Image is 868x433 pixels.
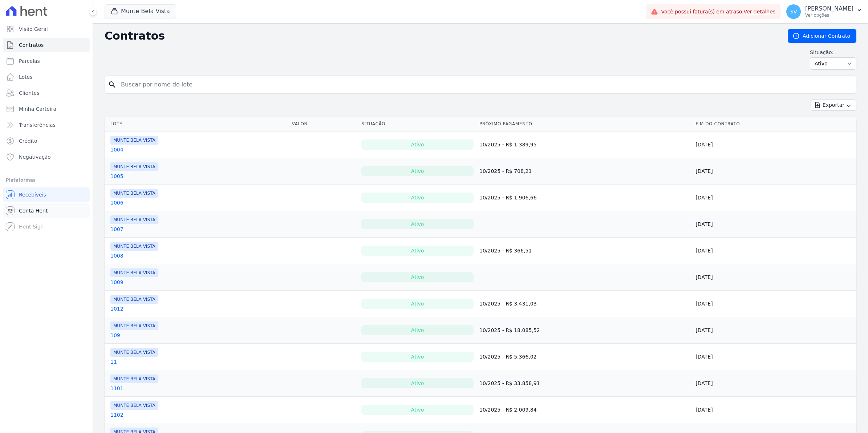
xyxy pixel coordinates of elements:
td: [DATE] [693,264,856,291]
a: 10/2025 - R$ 1.906,66 [479,195,537,201]
span: Conta Hent [19,207,48,214]
a: 10/2025 - R$ 708,21 [479,168,532,174]
span: Parcelas [19,57,40,65]
span: MUNTE BELA VISTA [110,321,158,330]
th: Fim do Contrato [693,117,856,131]
span: Negativação [19,153,51,161]
div: Ativo [361,405,474,415]
td: [DATE] [693,131,856,158]
a: 10/2025 - R$ 33.858,91 [479,380,540,386]
div: Ativo [361,272,474,282]
a: 109 [110,332,120,339]
td: [DATE] [693,158,856,185]
span: MUNTE BELA VISTA [110,295,158,304]
a: Parcelas [3,54,90,68]
td: [DATE] [693,291,856,317]
div: Ativo [361,378,474,388]
a: 10/2025 - R$ 3.431,03 [479,301,537,307]
span: MUNTE BELA VISTA [110,242,158,251]
td: [DATE] [693,344,856,370]
button: Munte Bela Vista [105,4,176,18]
span: Transferências [19,121,56,129]
a: 1004 [110,146,123,153]
div: Ativo [361,193,474,203]
i: search [108,80,117,89]
span: MUNTE BELA VISTA [110,136,158,145]
span: Clientes [19,89,39,97]
a: Crédito [3,134,90,148]
td: [DATE] [693,238,856,264]
button: SV [PERSON_NAME] Ver opções [780,1,868,22]
a: Minha Carteira [3,102,90,116]
a: 1007 [110,226,123,233]
div: Ativo [361,219,474,229]
a: Ver detalhes [744,9,776,15]
div: Ativo [361,352,474,362]
a: Clientes [3,86,90,100]
span: MUNTE BELA VISTA [110,348,158,357]
p: Ver opções [805,12,853,18]
h2: Contratos [105,29,776,43]
a: 1102 [110,411,123,418]
span: Recebíveis [19,191,46,198]
span: Minha Carteira [19,105,56,113]
a: 10/2025 - R$ 5.366,02 [479,354,537,360]
th: Valor [289,117,359,131]
a: 1008 [110,252,123,259]
td: [DATE] [693,317,856,344]
a: 1006 [110,199,123,206]
th: Próximo Pagamento [476,117,693,131]
span: Lotes [19,73,33,81]
button: Exportar [811,100,856,111]
div: Ativo [361,139,474,150]
a: Lotes [3,70,90,84]
span: MUNTE BELA VISTA [110,215,158,224]
a: Recebíveis [3,187,90,202]
a: 1009 [110,279,123,286]
span: Você possui fatura(s) em atraso. [661,8,775,16]
td: [DATE] [693,370,856,397]
a: 1005 [110,173,123,180]
div: Ativo [361,166,474,176]
td: [DATE] [693,211,856,238]
div: Plataformas [6,176,87,185]
span: MUNTE BELA VISTA [110,189,158,198]
td: [DATE] [693,397,856,423]
a: 1101 [110,385,123,392]
th: Situação [358,117,476,131]
div: Ativo [361,246,474,256]
span: Contratos [19,41,44,49]
a: 1012 [110,305,123,312]
span: SV [790,9,797,14]
a: 10/2025 - R$ 18.085,52 [479,327,540,333]
a: 11 [110,358,117,365]
label: Situação: [810,49,856,56]
a: Visão Geral [3,22,90,36]
a: Transferências [3,118,90,132]
span: MUNTE BELA VISTA [110,162,158,171]
td: [DATE] [693,185,856,211]
span: MUNTE BELA VISTA [110,375,158,383]
a: Conta Hent [3,203,90,218]
span: Visão Geral [19,25,48,33]
span: MUNTE BELA VISTA [110,401,158,410]
span: Crédito [19,137,37,145]
div: Ativo [361,299,474,309]
a: 10/2025 - R$ 2.009,84 [479,407,537,413]
a: Negativação [3,150,90,164]
span: MUNTE BELA VISTA [110,268,158,277]
a: Adicionar Contrato [788,29,856,43]
a: 10/2025 - R$ 1.389,95 [479,142,537,147]
th: Lote [105,117,289,131]
a: 10/2025 - R$ 366,51 [479,248,532,254]
p: [PERSON_NAME] [805,5,853,12]
a: Contratos [3,38,90,52]
input: Buscar por nome do lote [117,77,853,92]
div: Ativo [361,325,474,335]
